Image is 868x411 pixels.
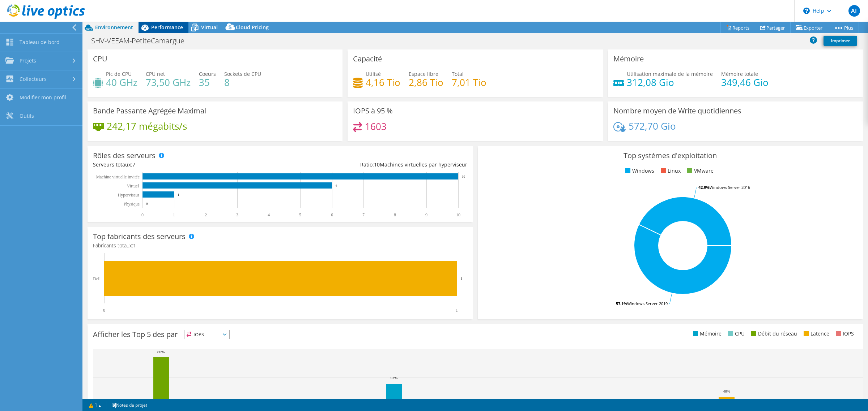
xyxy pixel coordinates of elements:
h4: 2,86 Tio [409,78,443,86]
h3: Mémoire [613,55,644,63]
span: IOPS [184,330,229,339]
text: Virtuel [127,183,139,189]
h3: Capacité [353,55,382,63]
a: 1 [84,401,106,410]
text: 7 [362,212,365,217]
li: VMware [685,167,714,175]
text: 1 [178,193,179,196]
a: Exporter [790,22,828,33]
text: 40% [723,389,730,393]
text: 80% [157,350,165,354]
text: 0 [146,202,148,205]
a: Notes de projet [106,401,152,410]
text: 10 [462,175,465,178]
text: 6 [336,184,337,187]
text: 4 [268,212,270,217]
a: Plus [828,22,859,33]
li: Débit du réseau [749,330,797,338]
span: Virtual [201,24,218,31]
text: Hyperviseur [118,192,139,198]
text: 1 [456,308,458,313]
tspan: Windows Server 2016 [710,185,750,190]
h4: 572,70 Gio [629,122,676,130]
h4: 242,17 mégabits/s [107,122,187,130]
li: IOPS [834,330,854,338]
text: 5 [299,212,301,217]
text: 2 [205,212,207,217]
text: 6 [331,212,333,217]
li: Latence [802,330,829,338]
h4: 4,16 Tio [366,78,400,86]
span: Sockets de CPU [224,70,261,77]
span: 1 [133,242,136,249]
h3: Top systèmes d'exploitation [483,152,858,160]
span: Pic de CPU [106,70,132,77]
a: Partager [755,22,791,33]
a: Reports [720,22,755,33]
span: Utilisé [366,70,381,77]
h3: Rôles des serveurs [93,152,156,160]
h3: IOPS à 95 % [353,107,393,115]
h4: 349,46 Gio [721,78,769,86]
span: Mémoire totale [721,70,758,77]
text: 1 [173,212,175,217]
span: Espace libre [409,70,438,77]
span: 7 [132,161,135,168]
h4: 73,50 GHz [146,78,191,86]
text: Physique [124,202,140,207]
tspan: 42.9% [698,185,710,190]
span: CPU net [146,70,165,77]
text: 0 [103,308,105,313]
h3: Top fabricants des serveurs [93,233,186,241]
span: Performance [151,24,183,31]
h4: 312,08 Gio [627,78,713,86]
text: Dell [93,276,101,281]
li: Linux [659,167,681,175]
text: 10 [456,212,460,217]
span: Cloud Pricing [236,24,269,31]
li: Windows [624,167,654,175]
h3: Bande Passante Agrégée Maximal [93,107,206,115]
h4: 7,01 Tio [452,78,486,86]
span: Utilisation maximale de la mémoire [627,70,713,77]
span: Total [452,70,464,77]
text: 8 [394,212,396,217]
span: 10 [374,161,380,168]
text: 9 [425,212,427,217]
li: Mémoire [691,330,722,338]
li: CPU [726,330,745,338]
span: AI [848,5,860,17]
tspan: 57.1% [616,301,627,306]
a: Imprimer [824,36,857,46]
h4: 40 GHz [106,78,137,86]
div: Serveurs totaux: [93,161,280,169]
text: 1 [460,276,463,281]
h3: CPU [93,55,107,63]
h1: SHV-VEEAM-PetiteCamargue [88,37,196,45]
span: Environnement [95,24,133,31]
h3: Nombre moyen de Write quotidiennes [613,107,741,115]
span: Coeurs [199,70,216,77]
svg: \n [803,8,810,14]
h4: Fabricants totaux: [93,242,467,250]
tspan: Windows Server 2019 [627,301,668,306]
text: 0 [141,212,144,217]
tspan: Machine virtuelle invitée [96,174,140,179]
h4: 1603 [365,122,387,130]
text: 3 [236,212,238,217]
h4: 8 [224,78,261,86]
div: Ratio: Machines virtuelles par hyperviseur [280,161,467,169]
text: 53% [390,376,397,380]
h4: 35 [199,78,216,86]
